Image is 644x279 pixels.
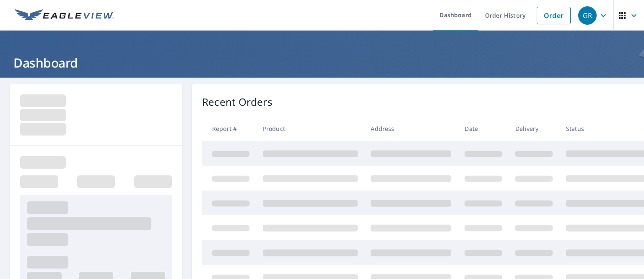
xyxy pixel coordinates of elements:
h1: Dashboard [10,54,634,71]
th: Report # [202,116,256,141]
p: Recent Orders [202,94,273,110]
img: EV Logo [15,9,114,22]
div: GR [578,6,597,25]
th: Product [256,116,364,141]
th: Date [458,116,509,141]
th: Address [364,116,458,141]
a: Order [537,7,571,24]
th: Delivery [509,116,559,141]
